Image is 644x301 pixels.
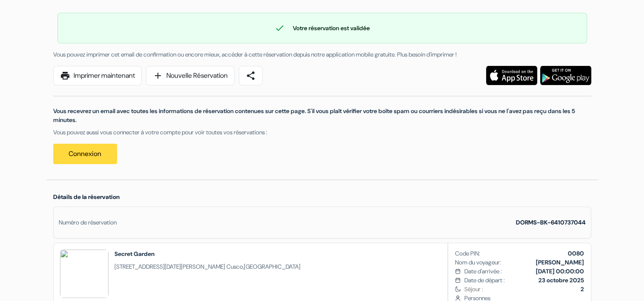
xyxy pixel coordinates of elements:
span: , [114,262,301,271]
span: Détails de la réservation [53,193,120,201]
b: [PERSON_NAME] [536,258,584,266]
span: Code PIN: [455,249,480,258]
p: Vous pouvez aussi vous connecter à votre compte pour voir toutes vos réservations : [53,128,591,137]
img: Téléchargez l'application gratuite [540,66,591,85]
span: Nom du voyageur: [455,258,501,267]
span: [STREET_ADDRESS][DATE][PERSON_NAME] [114,263,225,270]
span: Cusco [226,263,243,270]
strong: DORMS-BK-6410737044 [516,219,586,226]
span: Séjour : [464,285,584,294]
span: Date de départ : [464,276,504,285]
b: [DATE] 00:00:00 [536,267,584,275]
span: add [153,71,163,81]
h2: Secret Garden [114,250,301,258]
span: share [246,71,256,81]
img: BmABPw46VWYPMAVj [60,250,109,298]
span: [GEOGRAPHIC_DATA] [244,263,301,270]
b: 2 [581,285,584,293]
span: print [60,71,70,81]
div: Numéro de réservation [59,218,117,227]
div: Votre réservation est validée [58,23,587,33]
span: Date d'arrivée : [464,267,501,276]
span: Vous pouvez imprimer cet email de confirmation ou encore mieux, accéder à cette réservation depui... [53,51,457,58]
a: addNouvelle Réservation [146,66,235,85]
span: check [275,23,285,33]
b: 0080 [568,250,584,257]
a: Connexion [53,144,117,164]
a: printImprimer maintenant [53,66,142,85]
a: share [239,66,263,85]
b: 23 octobre 2025 [538,276,584,284]
p: Vous recevrez un email avec toutes les informations de réservation contenues sur cette page. S'il... [53,107,591,125]
img: Téléchargez l'application gratuite [486,66,537,85]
